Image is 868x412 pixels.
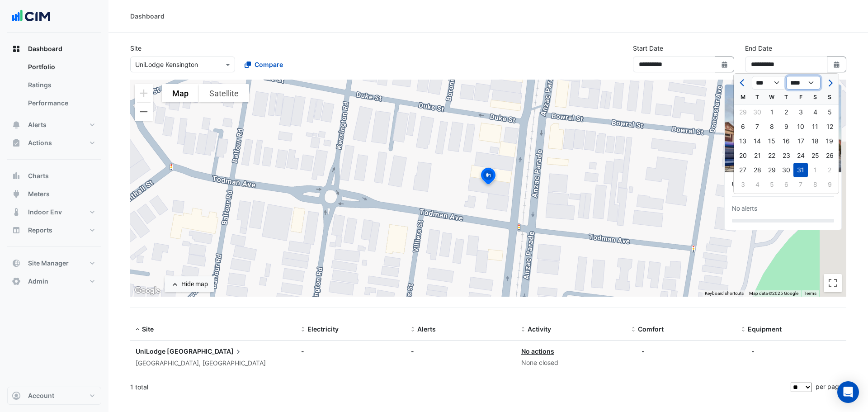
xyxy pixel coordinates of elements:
[808,119,822,134] div: Saturday, May 11, 2024
[751,346,755,356] div: -
[750,177,764,192] div: Tuesday, June 4, 2024
[822,119,837,134] div: Sunday, May 12, 2024
[130,376,789,398] div: 1 total
[822,148,837,163] div: Sunday, May 26, 2024
[793,105,808,119] div: Friday, May 3, 2024
[779,134,793,148] div: Thursday, May 16, 2024
[130,11,165,21] div: Dashboard
[255,60,283,69] span: Compare
[779,105,793,119] div: Thursday, May 2, 2024
[808,134,822,148] div: 18
[181,279,208,289] div: Hide map
[7,203,101,221] button: Indoor Env
[736,105,750,119] div: Monday, April 29, 2024
[307,325,339,333] span: Electricity
[12,171,21,180] app-icon: Charts
[7,116,101,134] button: Alerts
[21,76,101,94] a: Ratings
[21,58,101,76] a: Portfolio
[411,346,510,356] div: -
[779,90,793,104] div: T
[779,119,793,134] div: Thursday, May 9, 2024
[7,58,101,116] div: Dashboard
[808,148,822,163] div: 25
[745,43,772,53] label: End Date
[750,148,764,163] div: Tuesday, May 21, 2024
[528,325,551,333] span: Activity
[301,346,401,356] div: -
[793,163,808,177] div: 31
[750,134,764,148] div: Tuesday, May 14, 2024
[7,134,101,152] button: Actions
[7,167,101,185] button: Charts
[28,120,47,129] span: Alerts
[833,61,841,68] fa-icon: Select Date
[808,90,822,104] div: S
[736,119,750,134] div: Monday, May 6, 2024
[822,177,837,192] div: 9
[736,119,750,134] div: 6
[721,61,729,68] fa-icon: Select Date
[478,166,498,188] img: site-pin-selected.svg
[752,76,786,90] select: Select month
[779,119,793,134] div: 9
[822,119,837,134] div: 12
[793,119,808,134] div: 10
[7,272,101,290] button: Admin
[749,291,798,296] span: Map data ©2025 Google
[779,163,793,177] div: Thursday, May 30, 2024
[7,221,101,239] button: Reports
[824,274,842,292] button: Toggle fullscreen view
[736,148,750,163] div: Monday, May 20, 2024
[779,177,793,192] div: Thursday, June 6, 2024
[736,90,750,104] div: M
[808,177,822,192] div: 8
[638,325,664,333] span: Comfort
[793,177,808,192] div: Friday, June 7, 2024
[132,285,162,297] a: Open this area in Google Maps (opens a new window)
[725,85,841,172] img: UniLodge Kensington
[750,105,764,119] div: 30
[764,177,779,192] div: Wednesday, June 5, 2024
[779,105,793,119] div: 2
[793,134,808,148] div: 17
[21,94,101,112] a: Performance
[793,119,808,134] div: Friday, May 10, 2024
[793,134,808,148] div: Friday, May 17, 2024
[750,119,764,134] div: Tuesday, May 7, 2024
[135,103,153,121] button: Zoom out
[764,148,779,163] div: Wednesday, May 22, 2024
[736,105,750,119] div: 29
[750,148,764,163] div: 21
[764,177,779,192] div: 5
[12,44,21,53] app-icon: Dashboard
[750,163,764,177] div: 28
[7,254,101,272] button: Site Manager
[7,185,101,203] button: Meters
[737,76,748,90] button: Previous month
[748,325,782,333] span: Equipment
[28,208,62,217] span: Indoor Env
[28,391,54,400] span: Account
[12,226,21,235] app-icon: Reports
[793,163,808,177] div: Friday, May 31, 2024
[736,177,750,192] div: 3
[793,105,808,119] div: 3
[822,105,837,119] div: 5
[12,208,21,217] app-icon: Indoor Env
[808,105,822,119] div: 4
[162,84,199,102] button: Show street map
[136,347,165,355] span: UniLodge
[764,90,779,104] div: W
[521,347,554,355] a: No actions
[837,381,859,403] div: Open Intercom Messenger
[822,177,837,192] div: Sunday, June 9, 2024
[822,134,837,148] div: 19
[750,177,764,192] div: 4
[822,105,837,119] div: Sunday, May 5, 2024
[793,90,808,104] div: F
[764,105,779,119] div: 1
[764,119,779,134] div: 8
[736,177,750,192] div: Monday, June 3, 2024
[28,226,52,235] span: Reports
